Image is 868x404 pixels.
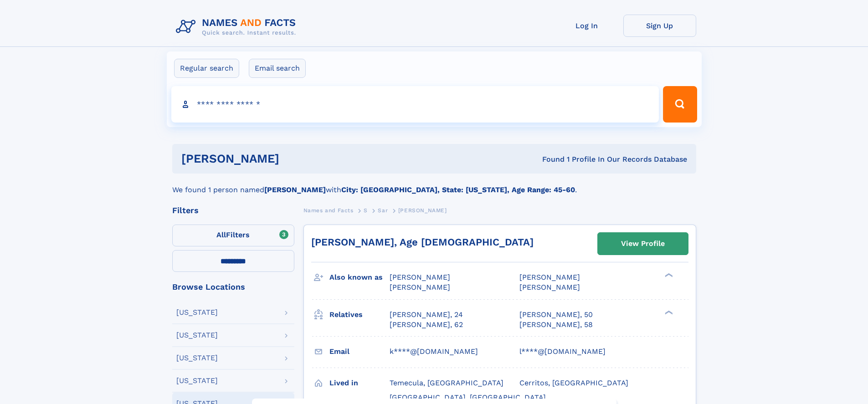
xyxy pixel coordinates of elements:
[303,205,354,216] a: Names and Facts
[364,205,368,216] a: S
[550,15,623,37] a: Log In
[621,233,665,254] div: View Profile
[519,273,580,281] span: [PERSON_NAME]
[390,273,450,281] span: [PERSON_NAME]
[378,205,388,216] a: Sar
[329,270,390,285] h3: Also known as
[623,15,696,37] a: Sign Up
[311,236,534,248] a: [PERSON_NAME], Age [DEMOGRAPHIC_DATA]
[519,320,593,330] a: [PERSON_NAME], 58
[329,307,390,322] h3: Relatives
[390,393,546,402] span: [GEOGRAPHIC_DATA], [GEOGRAPHIC_DATA]
[172,283,294,291] div: Browse Locations
[598,233,688,255] a: View Profile
[390,378,503,387] span: Temecula, [GEOGRAPHIC_DATA]
[172,225,294,246] label: Filters
[390,310,463,320] a: [PERSON_NAME], 24
[378,207,388,214] span: Sar
[390,283,450,291] span: [PERSON_NAME]
[398,207,447,214] span: [PERSON_NAME]
[329,375,390,391] h3: Lived in
[519,378,628,387] span: Cerritos, [GEOGRAPHIC_DATA]
[519,310,593,320] a: [PERSON_NAME], 50
[519,283,580,291] span: [PERSON_NAME]
[341,185,575,194] b: City: [GEOGRAPHIC_DATA], State: [US_STATE], Age Range: 45-60
[216,230,226,239] span: All
[172,206,294,215] div: Filters
[174,59,239,78] label: Regular search
[176,309,218,316] div: [US_STATE]
[364,207,368,214] span: S
[663,309,673,315] div: ❯
[172,15,303,39] img: Logo Names and Facts
[181,153,411,164] h1: [PERSON_NAME]
[264,185,326,194] b: [PERSON_NAME]
[390,320,463,330] a: [PERSON_NAME], 62
[663,272,673,278] div: ❯
[329,344,390,359] h3: Email
[176,377,218,384] div: [US_STATE]
[663,86,697,123] button: Search Button
[172,174,696,195] div: We found 1 person named with .
[411,154,687,164] div: Found 1 Profile In Our Records Database
[176,354,218,362] div: [US_STATE]
[249,59,306,78] label: Email search
[171,86,659,123] input: search input
[176,332,218,339] div: [US_STATE]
